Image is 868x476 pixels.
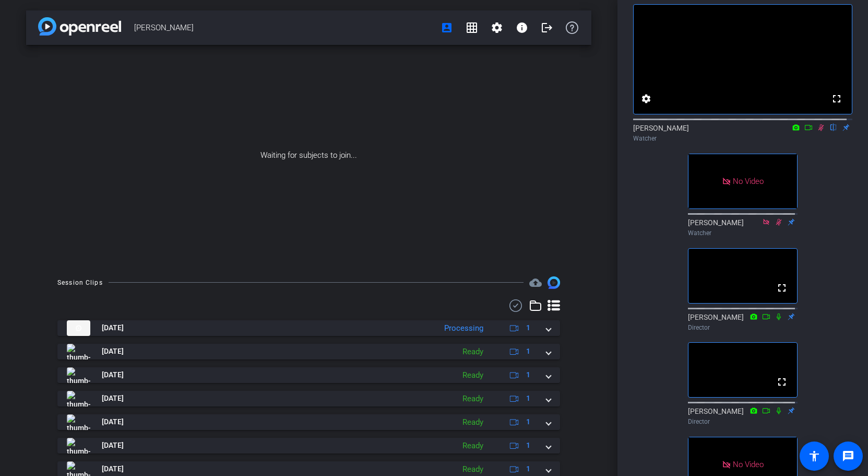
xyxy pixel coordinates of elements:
img: thumb-nail [67,438,90,454]
mat-icon: fullscreen [776,376,788,388]
mat-icon: account_box [441,21,453,34]
span: 1 [526,322,530,333]
mat-expansion-panel-header: thumb-nail[DATE]Ready1 [57,391,560,407]
span: [DATE] [102,440,124,451]
span: 1 [526,463,530,474]
img: thumb-nail [67,320,90,336]
img: thumb-nail [67,391,90,407]
span: [DATE] [102,393,124,404]
img: Session clips [548,276,560,289]
mat-expansion-panel-header: thumb-nail[DATE]Ready1 [57,344,560,359]
div: Session Clips [57,277,103,288]
span: 1 [526,393,530,404]
div: Watcher [688,228,798,238]
img: thumb-nail [67,414,90,430]
span: 1 [526,440,530,451]
span: No Video [733,177,764,186]
span: [PERSON_NAME] [134,17,434,38]
mat-icon: settings [640,92,652,105]
span: [DATE] [102,463,124,474]
div: Director [688,323,798,332]
span: [DATE] [102,346,124,357]
span: 1 [526,369,530,380]
div: Ready [457,346,489,358]
div: Ready [457,440,489,452]
mat-expansion-panel-header: thumb-nail[DATE]Ready1 [57,414,560,430]
div: Processing [439,322,489,334]
mat-expansion-panel-header: thumb-nail[DATE]Ready1 [57,367,560,383]
div: Ready [457,416,489,428]
mat-icon: cloud_upload [529,276,542,289]
div: Watcher [633,134,852,143]
div: Ready [457,369,489,381]
div: Ready [457,463,489,475]
mat-icon: message [842,450,854,462]
mat-icon: info [516,21,528,34]
mat-icon: logout [541,21,553,34]
mat-expansion-panel-header: thumb-nail[DATE]Processing1 [57,320,560,336]
mat-icon: fullscreen [776,282,788,294]
div: [PERSON_NAME] [633,123,852,143]
div: Director [688,417,798,426]
img: thumb-nail [67,367,90,383]
span: 1 [526,416,530,427]
mat-icon: accessibility [808,450,821,462]
span: 1 [526,346,530,357]
span: [DATE] [102,416,124,427]
div: [PERSON_NAME] [688,406,798,426]
mat-icon: fullscreen [830,92,843,105]
div: [PERSON_NAME] [688,217,798,238]
span: Destinations for your clips [529,276,542,289]
div: Waiting for subjects to join... [26,45,591,266]
div: [PERSON_NAME] [688,312,798,332]
span: [DATE] [102,369,124,380]
mat-expansion-panel-header: thumb-nail[DATE]Ready1 [57,438,560,454]
mat-icon: settings [491,21,503,34]
img: thumb-nail [67,344,90,359]
span: No Video [733,460,764,469]
mat-icon: flip [827,122,840,132]
img: app-logo [38,17,121,36]
span: [DATE] [102,322,124,333]
mat-icon: grid_on [466,21,478,34]
div: Ready [457,393,489,405]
